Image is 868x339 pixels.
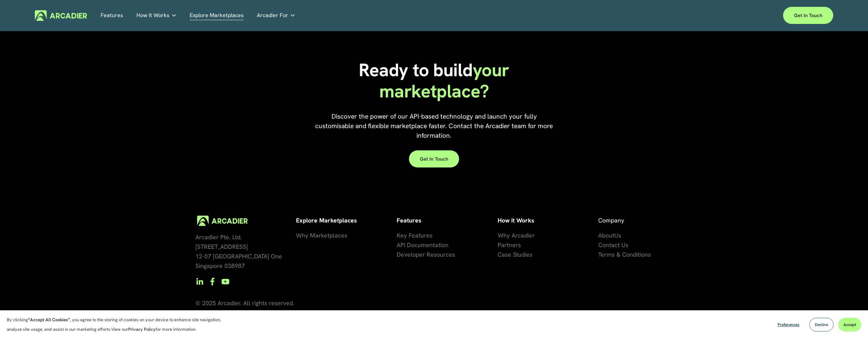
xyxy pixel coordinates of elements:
p: By clicking , you agree to the storing of cookies on your device to enhance site navigation, anal... [7,315,229,334]
iframe: Chat Widget [834,306,868,339]
a: Terms & Conditions [598,250,651,259]
strong: Explore Marketplaces [296,216,357,224]
a: Developer Resources [397,250,455,259]
a: Facebook [208,277,217,286]
span: Decline [815,322,828,327]
a: Why Arcadier [498,231,535,240]
span: Ready to build [359,58,473,82]
a: YouTube [221,277,230,286]
a: folder dropdown [257,10,295,21]
span: P [498,241,501,249]
strong: Features [397,216,421,224]
span: Terms & Conditions [598,250,651,258]
img: Arcadier [35,10,87,21]
a: P [498,240,501,250]
a: Contact Us [598,240,628,250]
strong: “Accept All Cookies” [28,317,70,323]
h1: your marketplace? [354,59,514,102]
a: Get in touch [783,7,833,24]
a: Why Marketplaces [296,231,347,240]
a: artners [501,240,521,250]
strong: How it Works [498,216,534,224]
a: folder dropdown [136,10,177,21]
span: artners [501,241,521,249]
a: se Studies [505,250,532,259]
a: Privacy Policy [128,326,156,332]
a: About [598,231,614,240]
span: Arcadier Pte. Ltd. [STREET_ADDRESS] 12-07 [GEOGRAPHIC_DATA] One Singapore 038987 [195,233,282,270]
a: Get in touch [409,150,459,167]
span: Ca [498,250,505,258]
a: Ca [498,250,505,259]
span: About [598,231,614,239]
span: Preferences [778,322,799,327]
span: Why Marketplaces [296,231,347,239]
a: LinkedIn [195,277,204,286]
button: Preferences [773,318,805,331]
span: Arcadier For [257,11,288,20]
a: Explore Marketplaces [190,10,244,21]
span: Key Features [397,231,432,239]
a: Key Features [397,231,432,240]
span: Why Arcadier [498,231,535,239]
span: Contact Us [598,241,628,249]
span: Discover the power of our API-based technology and launch your fully customisable and flexible ma... [315,112,555,140]
span: © 2025 Arcadier. All rights reserved. [195,299,294,307]
span: se Studies [505,250,532,258]
a: API Documentation [397,240,448,250]
span: Us [614,231,621,239]
span: Developer Resources [397,250,455,258]
div: Widget de chat [834,306,868,339]
span: API Documentation [397,241,448,249]
button: Decline [809,318,834,331]
a: Features [101,10,123,21]
span: Company [598,216,624,224]
span: How It Works [136,11,170,20]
